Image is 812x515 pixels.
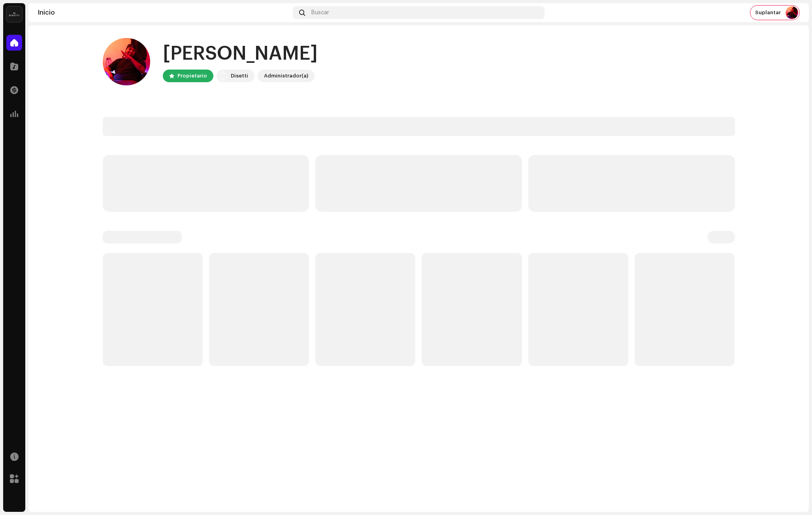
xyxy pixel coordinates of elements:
img: 02a7c2d3-3c89-4098-b12f-2ff2945c95ee [6,6,22,22]
span: Buscar [311,9,329,16]
div: [PERSON_NAME] [163,41,318,66]
img: 6c183ee9-b41e-4dc9-9798-37b6290c0fb0 [786,6,798,19]
img: 6c183ee9-b41e-4dc9-9798-37b6290c0fb0 [103,38,150,85]
div: Inicio [38,9,290,16]
span: Suplantar [755,9,781,16]
div: Disetti [231,71,248,81]
img: 02a7c2d3-3c89-4098-b12f-2ff2945c95ee [218,71,228,81]
div: Propietario [177,71,207,81]
div: Administrador(a) [264,71,308,81]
